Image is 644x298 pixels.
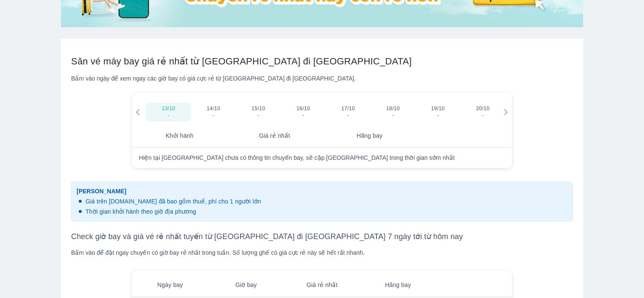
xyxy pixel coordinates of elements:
span: [PERSON_NAME] [77,187,567,195]
span: - [197,112,229,119]
span: - [242,112,274,119]
h3: Check giờ bay và giá vé rẻ nhất tuyến từ [GEOGRAPHIC_DATA] đi [GEOGRAPHIC_DATA] 7 ngày tới từ hôm... [71,231,573,242]
h2: Săn vé máy bay giá rẻ nhất từ [GEOGRAPHIC_DATA] đi [GEOGRAPHIC_DATA] [71,56,573,67]
span: 20/10 [476,105,489,112]
span: 16/10 [296,105,310,112]
th: Giá rẻ nhất [227,125,322,148]
p: Thời gian khởi hành theo giờ địa phương [86,207,567,216]
span: - [287,112,319,119]
span: - [467,112,499,119]
span: 15/10 [252,105,265,112]
th: Hãng bay [322,125,417,148]
span: 19/10 [431,105,445,112]
div: Bấm vào ngày để xem ngay các giờ bay có giá cực rẻ từ [GEOGRAPHIC_DATA] đi [GEOGRAPHIC_DATA]. [71,74,573,83]
th: Giá rẻ nhất [284,274,360,297]
th: Hãng bay [360,274,436,297]
span: 13/10 [162,105,175,112]
div: Bấm vào để đặt ngay chuyến có giờ bay rẻ nhất trong tuần. Số lượng ghế có giá cực rẻ này sẽ hết r... [71,248,573,257]
span: - [377,112,409,119]
p: Giá trên [DOMAIN_NAME] đã bao gồm thuế, phí cho 1 người lớn [86,197,567,206]
th: Khởi hành [132,125,227,148]
th: Giờ bay [208,274,284,297]
div: Hiện tại [GEOGRAPHIC_DATA] chưa có thông tin chuyến bay, sẽ cập [GEOGRAPHIC_DATA] trong thời gian... [139,154,505,161]
th: Ngày bay [132,274,208,297]
span: 14/10 [207,105,220,112]
span: - [332,112,364,119]
span: - [152,112,185,119]
table: simple table [132,125,512,168]
span: - [422,112,454,119]
span: 18/10 [386,105,400,112]
span: 17/10 [341,105,355,112]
